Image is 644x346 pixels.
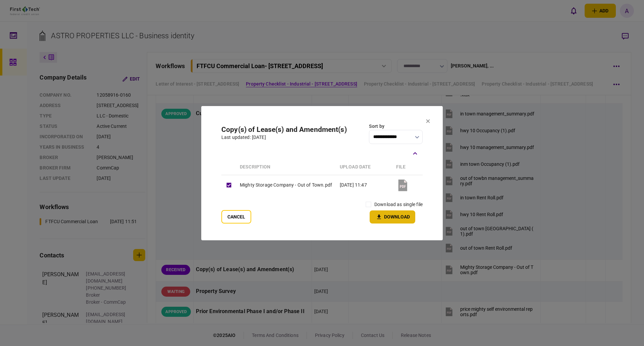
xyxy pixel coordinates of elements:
td: Mighty Storage Company - Out of Town.pdf [236,175,336,195]
div: Sort by [369,123,423,130]
th: file [393,159,423,175]
th: upload date [336,159,393,175]
button: Download [370,210,415,224]
td: [DATE] 11:47 [336,175,393,195]
label: download as single file [374,201,423,208]
h2: Copy(s) of Lease(s) and Amendment(s) [221,126,347,134]
div: last updated: [DATE] [221,134,347,141]
th: Description [236,159,336,175]
button: Cancel [221,210,251,224]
